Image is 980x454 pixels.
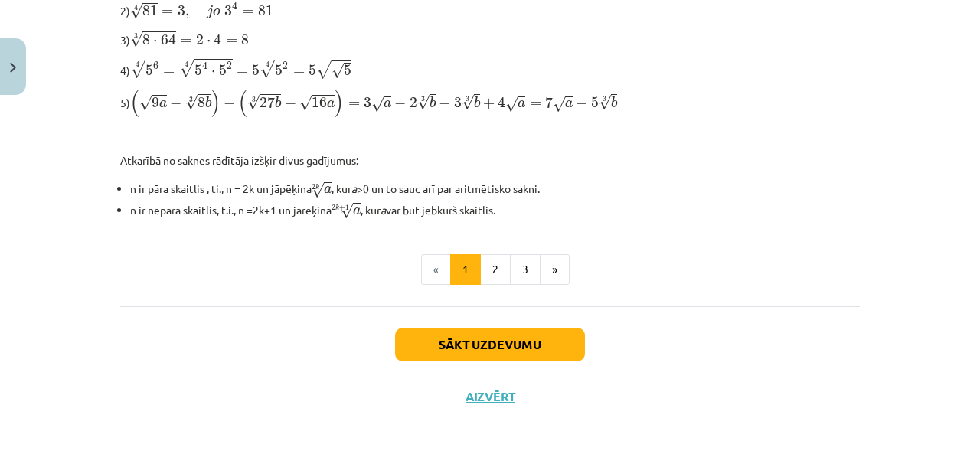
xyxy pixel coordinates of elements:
[510,254,541,285] button: 3
[454,97,462,108] span: 3
[384,100,391,108] span: a
[214,34,221,45] span: 4
[260,60,275,78] span: √
[332,63,344,79] span: √
[462,94,474,110] span: √
[161,34,176,45] span: 64
[518,100,525,108] span: a
[565,100,573,108] span: a
[258,5,273,16] span: 81
[611,96,617,108] span: b
[130,90,139,117] span: (
[576,98,587,109] span: −
[163,69,175,75] span: =
[312,182,324,198] span: √
[545,96,553,108] span: 7
[139,95,152,111] span: √
[530,101,541,107] span: =
[344,65,351,76] span: 5
[219,65,227,76] span: 5
[260,96,275,108] span: 27
[207,5,213,18] span: j
[120,254,860,285] nav: Page navigation example
[394,98,406,109] span: −
[241,34,249,45] span: 8
[152,97,159,108] span: 9
[332,204,335,210] span: 2
[180,38,191,44] span: =
[178,5,185,16] span: 3
[364,97,371,108] span: 3
[430,96,436,108] span: b
[275,65,283,76] span: 5
[351,181,357,195] i: a
[224,5,232,16] span: 3
[335,90,344,117] span: )
[348,101,360,107] span: =
[232,2,237,11] span: 4
[120,29,860,48] p: 3)
[142,34,150,45] span: 8
[439,98,450,109] span: −
[185,11,189,18] span: ,
[120,89,860,118] p: 5)
[213,8,220,16] span: o
[480,254,511,285] button: 2
[120,57,860,80] p: 4)
[238,90,247,117] span: (
[353,207,361,215] span: a
[226,38,237,44] span: =
[179,59,194,77] span: √
[237,69,248,75] span: =
[130,3,142,19] span: √
[474,96,480,108] span: b
[247,94,260,110] span: √
[159,100,167,108] span: a
[153,40,157,44] span: ⋅
[483,98,495,109] span: +
[312,97,327,108] span: 16
[185,94,198,110] span: √
[461,389,519,404] button: Aizvērt
[293,69,305,75] span: =
[196,34,204,45] span: 2
[591,97,599,108] span: 5
[202,61,207,70] span: 4
[285,98,296,109] span: −
[207,40,211,44] span: ⋅
[224,98,235,109] span: −
[142,5,158,16] span: 81
[309,65,316,76] span: 5
[299,95,312,111] span: √
[211,90,220,117] span: )
[275,96,281,108] span: b
[339,205,345,211] span: +
[417,94,430,110] span: √
[227,62,232,70] span: 2
[381,203,386,217] i: a
[162,9,173,15] span: =
[553,96,565,113] span: √
[198,97,205,108] span: 8
[120,152,860,168] p: Atkarībā no saknes rādītāja izšķir divus gadījumus:
[130,31,142,47] span: √
[252,65,260,76] span: 5
[153,62,158,70] span: 6
[130,178,860,198] li: n ir pāra skaitlis , ti., n = 2k un jāpēķina , kur >0 un to sauc arī par aritmētisko sakni.
[242,9,253,15] span: =
[130,199,860,220] li: n ir nepāra skaitlis, t.i., n =2k+1 un jārēķina , kur var būt jebkurš skaitlis.
[283,62,288,70] span: 2
[10,63,16,73] img: icon-close-lesson-0947bae3869378f0d4975bcd49f059093ad1ed9edebbc8119c70593378902aed.svg
[341,203,353,219] span: √
[170,98,181,109] span: −
[324,186,332,194] span: a
[599,94,611,110] span: √
[316,60,332,79] span: √
[410,97,417,108] span: 2
[498,96,505,108] span: 4
[130,60,145,78] span: √
[450,254,481,285] button: 1
[327,100,335,108] span: a
[505,96,518,113] span: √
[194,65,202,76] span: 5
